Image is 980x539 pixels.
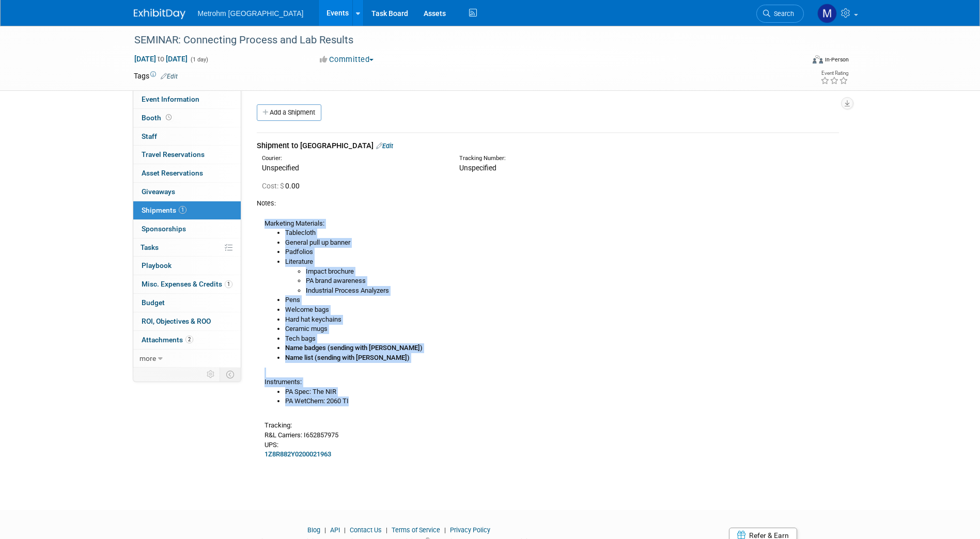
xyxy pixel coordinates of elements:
a: Edit [161,73,178,80]
li: Literature [285,257,839,295]
span: Asset Reservations [142,169,203,177]
div: Event Format [743,54,849,69]
li: Hard hat keychains [285,315,839,325]
span: Sponsorships [142,225,186,233]
a: Asset Reservations [133,164,241,182]
div: Event Rating [820,71,848,76]
span: (1 day) [190,56,208,63]
b: Name list (sending with [PERSON_NAME]) [285,354,410,361]
span: ROI, Objectives & ROO [142,317,211,325]
div: Unspecified [262,163,444,173]
span: Search [770,10,794,18]
span: Giveaways [142,187,175,196]
span: Cost: $ [262,182,285,190]
a: Staff [133,128,241,146]
span: | [341,526,348,534]
span: Staff [142,132,157,140]
div: Courier: [262,154,444,163]
td: Tags [134,71,178,81]
span: [DATE] [DATE] [134,54,188,64]
div: Notes: [257,199,839,208]
a: Tasks [133,239,241,257]
span: more [139,354,156,362]
li: Welcome bags [285,305,839,315]
a: Travel Reservations [133,146,241,164]
li: Pens [285,295,839,305]
span: Unspecified [459,164,496,172]
a: Event Information [133,90,241,108]
span: Tasks [141,243,159,251]
li: PA WetChem: 2060 TI [285,397,839,406]
li: General pull up banner [285,238,839,248]
a: Attachments2 [133,331,241,349]
span: 2 [185,336,193,343]
span: Travel Reservations [142,150,205,158]
div: Marketing Materials: Instruments: Tracking: R&L Carriers: I652857975 UPS: [257,208,839,459]
span: Metrohm [GEOGRAPHIC_DATA] [198,9,304,18]
a: Blog [307,526,320,534]
div: In-Person [825,56,849,64]
span: Event Information [142,95,199,103]
b: Name badges (sending with [PERSON_NAME]) [285,344,423,352]
span: Playbook [142,261,172,269]
a: more [133,350,241,368]
span: Shipments [142,206,186,214]
a: Privacy Policy [450,526,490,534]
li: Padfolios [285,247,839,257]
span: to [156,55,166,63]
a: Add a Shipment [257,104,321,121]
span: | [442,526,448,534]
a: Playbook [133,257,241,275]
a: API [330,526,340,534]
img: Format-Inperson.png [813,55,823,64]
div: Shipment to [GEOGRAPHIC_DATA] [257,140,839,151]
a: Misc. Expenses & Credits1 [133,275,241,293]
li: Ceramic mugs [285,324,839,334]
a: 1Z8R882Y0200021963 [265,450,331,458]
li: Tablecloth [285,228,839,238]
div: SEMINAR: Connecting Process and Lab Results [131,31,788,50]
a: Terms of Service [392,526,440,534]
img: Michelle Simoes [817,4,837,23]
li: PA Spec: The NIR [285,387,839,397]
a: Sponsorships [133,220,241,238]
img: ExhibitDay [134,9,185,19]
span: 1 [225,280,232,288]
b: I [306,287,308,294]
span: Misc. Expenses & Credits [142,280,232,288]
a: Giveaways [133,183,241,201]
span: Booth [142,114,174,122]
td: Toggle Event Tabs [220,368,241,381]
td: Personalize Event Tab Strip [202,368,220,381]
a: Edit [376,142,393,150]
a: Booth [133,109,241,127]
li: Tech bags [285,334,839,344]
li: Impact brochure [306,267,839,277]
a: Shipments1 [133,201,241,219]
span: | [322,526,329,534]
span: Booth not reserved yet [164,114,174,121]
div: Tracking Number: [459,154,691,163]
span: 0.00 [262,182,304,190]
a: Budget [133,294,241,312]
li: PA brand awareness [306,276,839,286]
span: | [383,526,390,534]
li: ndustrial Process Analyzers [306,286,839,296]
span: 1 [179,206,186,214]
a: Contact Us [350,526,382,534]
span: Attachments [142,336,193,344]
button: Committed [316,54,378,65]
a: Search [756,5,804,23]
span: Budget [142,298,165,307]
a: ROI, Objectives & ROO [133,312,241,330]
